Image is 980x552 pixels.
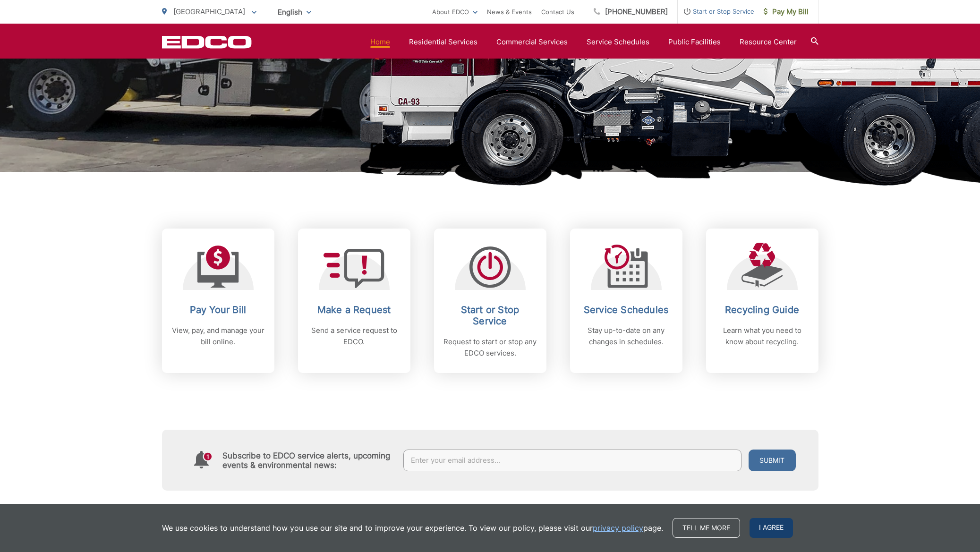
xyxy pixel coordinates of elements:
[673,518,740,538] a: Tell me more
[222,451,394,470] h4: Subscribe to EDCO service alerts, upcoming events & environmental news:
[764,6,809,17] span: Pay My Bill
[162,522,663,534] p: We use cookies to understand how you use our site and to improve your experience. To view our pol...
[162,229,274,373] a: Pay Your Bill View, pay, and manage your bill online.
[716,304,809,315] h2: Recycling Guide
[716,325,809,348] p: Learn what you need to know about recycling.
[443,336,537,359] p: Request to start or stop any EDCO services.
[409,36,477,48] a: Residential Services
[271,4,318,20] span: English
[162,35,252,49] a: EDCD logo. Return to the homepage.
[740,36,797,48] a: Resource Center
[171,304,265,315] h2: Pay Your Bill
[593,522,643,534] a: privacy policy
[706,229,818,373] a: Recycling Guide Learn what you need to know about recycling.
[570,229,682,373] a: Service Schedules Stay up-to-date on any changes in schedules.
[749,450,796,471] button: Submit
[443,304,537,327] h2: Start or Stop Service
[487,6,532,17] a: News & Events
[171,325,265,348] p: View, pay, and manage your bill online.
[587,36,649,48] a: Service Schedules
[579,325,673,348] p: Stay up-to-date on any changes in schedules.
[370,36,390,48] a: Home
[579,304,673,315] h2: Service Schedules
[496,36,568,48] a: Commercial Services
[541,6,574,17] a: Contact Us
[307,325,401,348] p: Send a service request to EDCO.
[750,518,793,538] span: I agree
[173,7,245,16] span: [GEOGRAPHIC_DATA]
[403,450,741,471] input: Enter your email address...
[307,304,401,315] h2: Make a Request
[432,6,477,17] a: About EDCO
[298,229,410,373] a: Make a Request Send a service request to EDCO.
[668,36,721,48] a: Public Facilities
